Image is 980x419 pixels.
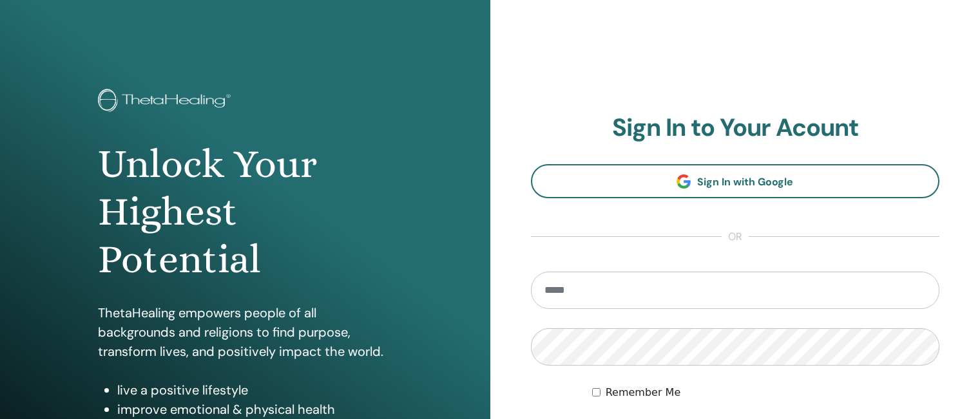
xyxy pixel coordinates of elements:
li: live a positive lifestyle [117,380,392,400]
p: ThetaHealing empowers people of all backgrounds and religions to find purpose, transform lives, a... [98,303,392,361]
span: Sign In with Google [697,175,793,189]
h1: Unlock Your Highest Potential [98,140,392,284]
li: improve emotional & physical health [117,400,392,419]
h2: Sign In to Your Acount [531,113,940,143]
a: Sign In with Google [531,164,940,198]
div: Keep me authenticated indefinitely or until I manually logout [592,385,939,400]
label: Remember Me [606,385,681,400]
span: or [722,229,749,245]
